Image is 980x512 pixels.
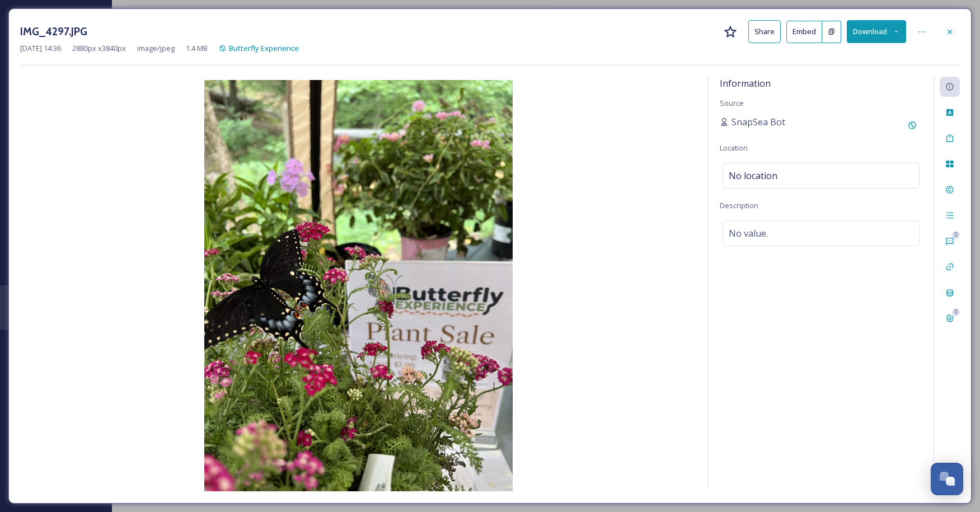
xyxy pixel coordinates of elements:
span: [DATE] 14:36 [20,43,61,54]
button: Embed [786,21,822,43]
span: Butterfly Experience [229,43,299,53]
span: Location [720,143,748,153]
span: Source [720,98,744,108]
span: No location [729,169,777,182]
span: Information [720,77,771,90]
span: SnapSea Bot [732,115,785,129]
button: Share [748,20,781,43]
span: 2880 px x 3840 px [72,43,126,54]
img: LzjwSZJ.JPG [20,80,697,491]
div: 0 [952,308,960,316]
span: No value. [729,227,768,240]
button: Open Chat [931,463,963,495]
span: 1.4 MB [186,43,208,54]
div: 0 [952,231,960,239]
span: Description [720,200,758,210]
span: image/jpeg [137,43,175,54]
button: Download [847,20,906,43]
h3: IMG_4297.JPG [20,24,87,40]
